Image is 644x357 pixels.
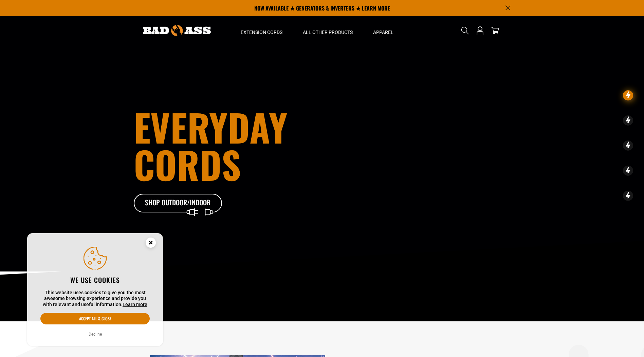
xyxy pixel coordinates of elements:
[460,25,471,36] summary: Search
[40,290,150,308] p: This website uses cookies to give you the most awesome browsing experience and provide you with r...
[40,313,150,324] button: Accept all & close
[241,29,282,35] span: Extension Cords
[27,233,163,346] aside: Cookie Consent
[231,16,293,45] summary: Extension Cords
[293,16,363,45] summary: All Other Products
[123,302,147,307] a: Learn more
[303,29,353,35] span: All Other Products
[40,276,150,284] h2: We use cookies
[373,29,393,35] span: Apparel
[143,25,211,36] img: Bad Ass Extension Cords
[363,16,404,45] summary: Apparel
[87,331,104,338] button: Decline
[134,194,222,213] a: Shop Outdoor/Indoor
[134,108,360,183] h1: Everyday cords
